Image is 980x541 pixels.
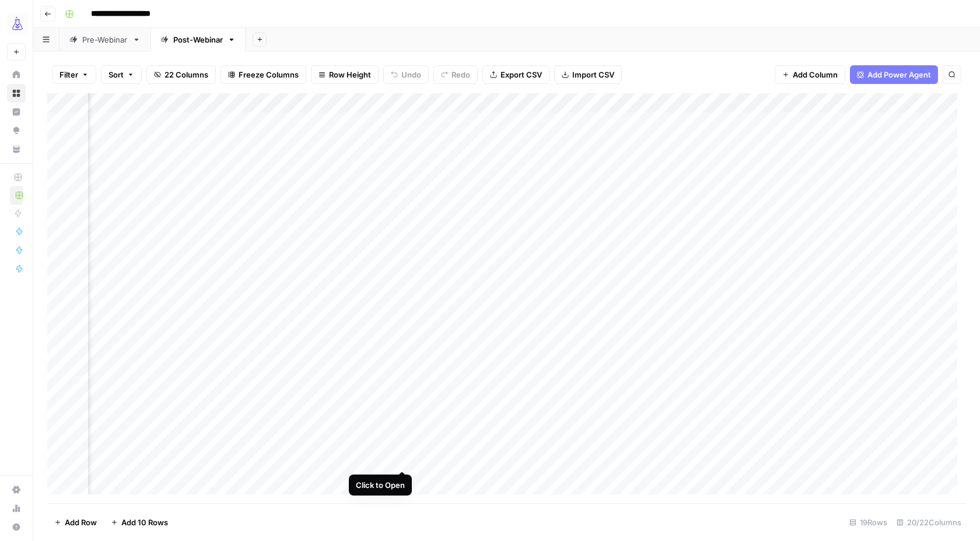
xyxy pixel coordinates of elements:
[121,517,168,528] span: Add 10 Rows
[146,65,216,84] button: 22 Columns
[7,499,26,518] a: Usage
[850,65,938,84] button: Add Power Agent
[311,65,379,84] button: Row Height
[7,84,26,103] a: Browse
[7,103,26,121] a: Insights
[164,69,208,80] span: 22 Columns
[60,69,78,80] span: Filter
[554,65,622,84] button: Import CSV
[892,513,966,532] div: 20/22 Columns
[452,69,470,80] span: Redo
[101,65,142,84] button: Sort
[7,480,26,499] a: Settings
[47,513,104,532] button: Add Row
[7,9,26,38] button: Workspace: AirOps Growth
[433,65,478,84] button: Redo
[383,65,429,84] button: Undo
[7,13,28,34] img: AirOps Growth Logo
[104,513,175,532] button: Add 10 Rows
[775,65,845,84] button: Add Column
[845,513,892,532] div: 19 Rows
[501,69,542,80] span: Export CSV
[7,65,26,84] a: Home
[220,65,306,84] button: Freeze Columns
[239,69,299,80] span: Freeze Columns
[65,517,97,528] span: Add Row
[7,518,26,536] button: Help + Support
[173,34,223,45] div: Post-Webinar
[572,69,614,80] span: Import CSV
[7,140,26,159] a: Your Data
[329,69,371,80] span: Row Height
[150,28,246,51] a: Post-Webinar
[7,121,26,140] a: Opportunities
[82,34,128,45] div: Pre-Webinar
[52,65,96,84] button: Filter
[867,69,931,80] span: Add Power Agent
[108,69,124,80] span: Sort
[60,28,150,51] a: Pre-Webinar
[356,479,405,491] div: Click to Open
[482,65,549,84] button: Export CSV
[793,69,838,80] span: Add Column
[401,69,421,80] span: Undo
